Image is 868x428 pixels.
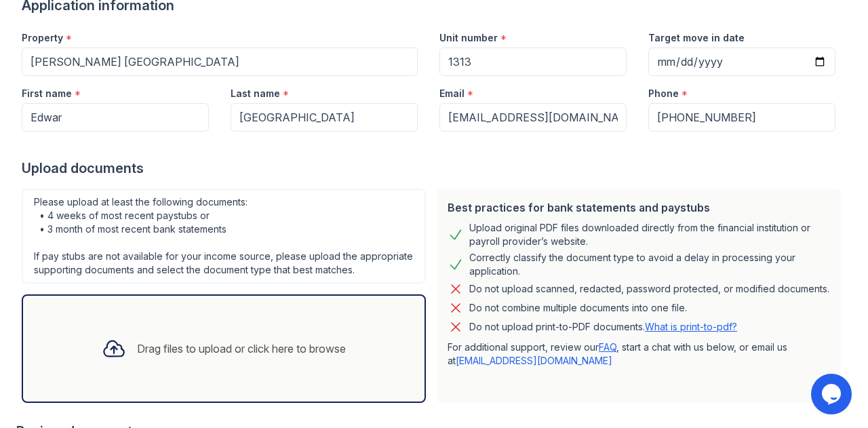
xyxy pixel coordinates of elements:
p: For additional support, review our , start a chat with us below, or email us at [448,341,830,368]
iframe: chat widget [811,374,854,414]
label: Phone [648,87,679,100]
p: Do not upload print-to-PDF documents. [469,320,737,334]
div: Drag files to upload or click here to browse [137,341,346,357]
div: Upload documents [22,159,846,178]
div: Please upload at least the following documents: • 4 weeks of most recent paystubs or • 3 month of... [22,189,426,284]
label: Email [439,87,465,100]
div: Best practices for bank statements and paystubs [448,199,830,216]
label: Target move in date [648,31,745,45]
div: Do not upload scanned, redacted, password protected, or modified documents. [469,281,829,297]
div: Upload original PDF files downloaded directly from the financial institution or payroll provider’... [469,221,830,248]
label: Property [22,31,63,45]
a: What is print-to-pdf? [645,321,737,332]
div: Correctly classify the document type to avoid a delay in processing your application. [469,251,830,278]
label: Unit number [439,31,498,45]
div: Do not combine multiple documents into one file. [469,300,687,316]
a: FAQ [599,341,616,353]
a: [EMAIL_ADDRESS][DOMAIN_NAME] [456,355,612,366]
label: Last name [231,87,280,100]
label: First name [22,87,72,100]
